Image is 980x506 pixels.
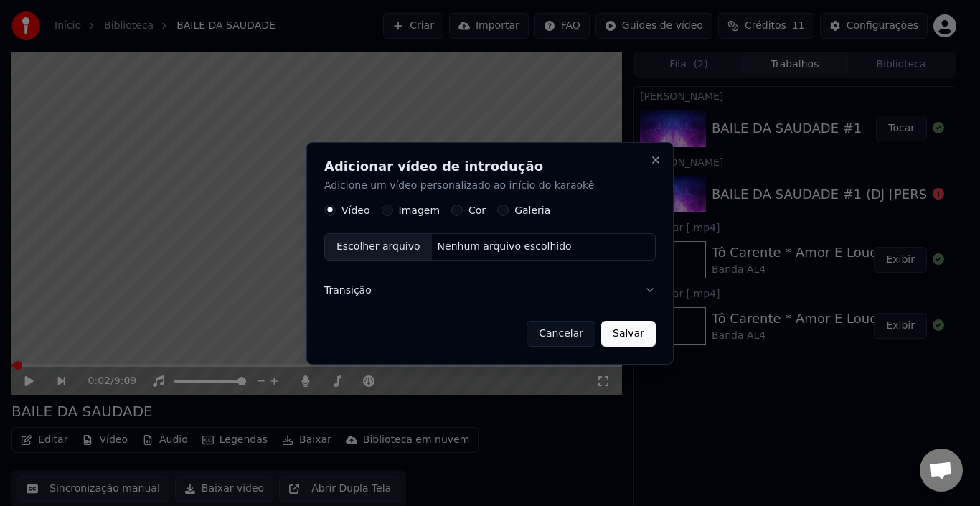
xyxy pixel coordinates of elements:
label: Imagem [399,205,440,215]
button: Cancelar [527,320,595,346]
label: Vídeo [341,205,370,215]
div: Nenhum arquivo escolhido [432,240,578,254]
div: Escolher arquivo [325,234,432,260]
h2: Adicionar vídeo de introdução [324,160,656,173]
button: Salvar [601,320,656,346]
button: Transição [324,271,656,309]
label: Cor [468,205,486,215]
p: Adicione um vídeo personalizado ao início do karaokê [324,179,656,193]
label: Galeria [514,205,550,215]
